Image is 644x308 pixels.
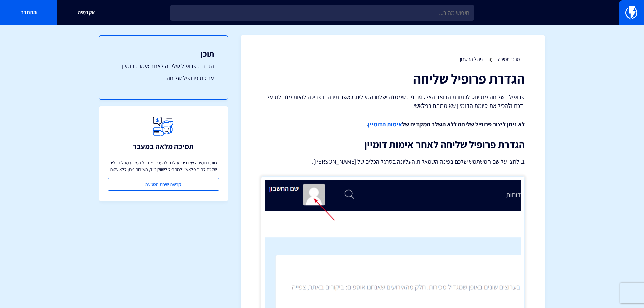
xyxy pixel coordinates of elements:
[113,74,214,82] a: עריכת פרופיל שליחה
[113,49,214,58] h3: תוכן
[366,120,525,128] strong: לא ניתן ליצור פרופיל שליחה ללא השלב המקדים של .
[368,120,402,128] a: אימות הדומיין
[261,93,525,110] p: פרופיל השליחה מתייחס לכתובת הדואר האלקטרונית שממנה ישלחו המיילים, כאשר תיבה זו צריכה להיות מנוהלת...
[498,56,520,62] a: מרכז תמיכה
[261,71,525,86] h1: הגדרת פרופיל שליחה
[261,157,525,166] p: 1. לחצו על שם המשתמש שלכם בפינה השמאלית העליונה בסרגל הכלים של [PERSON_NAME].
[113,62,214,70] a: הגדרת פרופיל שליחה לאחר אימות דומיין
[133,142,194,150] h3: תמיכה מלאה במעבר
[108,178,219,191] a: קביעת שיחת הטמעה
[261,139,525,150] h2: הגדרת פרופיל שליחה לאחר אימות דומיין
[170,5,474,21] input: חיפוש מהיר...
[108,159,219,173] p: צוות התמיכה שלנו יסייע לכם להעביר את כל המידע מכל הכלים שלכם לתוך פלאשי ולהתחיל לשווק מיד, השירות...
[460,56,483,62] a: ניהול החשבון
